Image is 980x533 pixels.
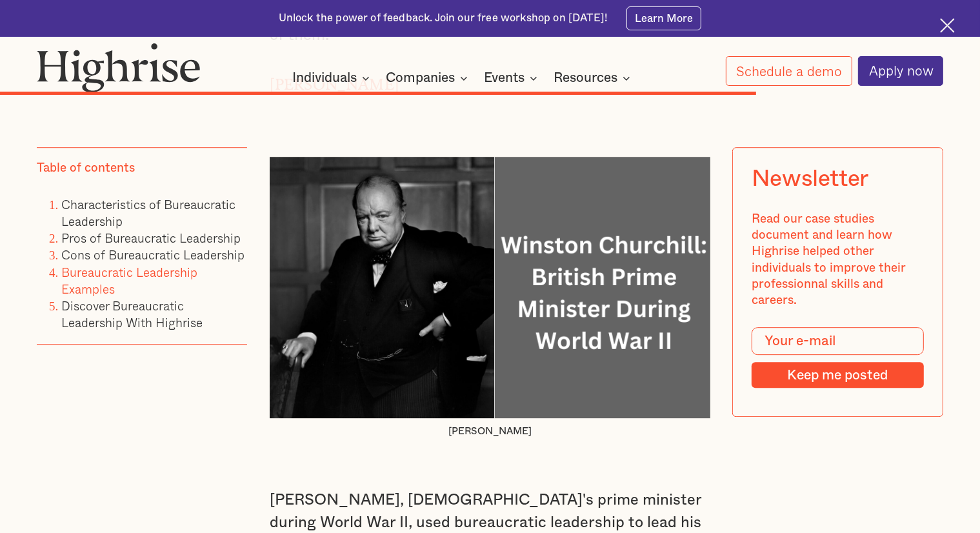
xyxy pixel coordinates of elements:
[752,363,924,388] input: Keep me posted
[37,43,201,92] img: Highrise logo
[270,445,710,468] p: ‍
[61,228,241,247] a: Pros of Bureaucratic Leadership
[554,70,617,86] div: Resources
[61,246,245,265] a: Cons of Bureaucratic Leadership
[752,211,924,308] div: Read our case studies document and learn how Highrise helped other individuals to improve their p...
[61,263,197,298] a: Bureaucratic Leadership Examples
[386,70,472,86] div: Companies
[270,157,710,418] img: Winston Churchill
[940,18,955,33] img: Cross icon
[752,327,924,388] form: Modal Form
[61,195,235,230] a: Characteristics of Bureaucratic Leadership
[484,70,541,86] div: Events
[554,70,634,86] div: Resources
[61,296,203,332] a: Discover Bureaucratic Leadership With Highrise
[726,56,852,86] a: Schedule a demo
[37,160,135,176] div: Table of contents
[752,327,924,355] input: Your e-mail
[292,70,357,86] div: Individuals
[858,56,943,86] a: Apply now
[484,70,525,86] div: Events
[270,425,710,438] figcaption: [PERSON_NAME]
[386,70,455,86] div: Companies
[752,166,868,192] div: Newsletter
[292,70,374,86] div: Individuals
[279,11,608,26] div: Unlock the power of feedback. Join our free workshop on [DATE]!
[626,6,702,30] a: Learn More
